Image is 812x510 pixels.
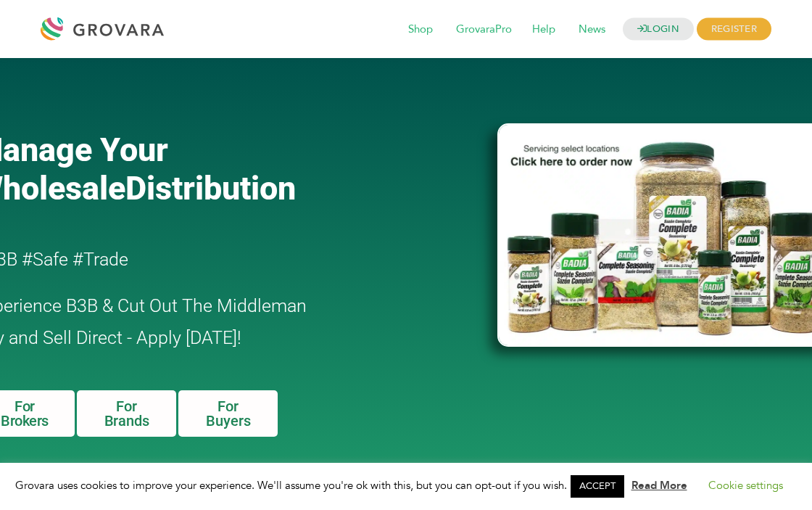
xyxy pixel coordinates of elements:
[571,475,624,498] a: ACCEPT
[196,399,260,428] span: For Buyers
[398,16,443,44] span: Shop
[446,22,522,38] a: GrovaraPro
[522,22,565,38] a: Help
[623,18,694,41] a: LOGIN
[15,478,797,493] span: Grovara uses cookies to improve your experience. We'll assume you're ok with this, but you can op...
[77,390,176,437] a: For Brands
[697,18,771,41] span: REGISTER
[125,169,296,207] span: Distribution
[178,390,278,437] a: For Buyers
[522,16,565,44] span: Help
[568,16,616,44] span: News
[631,478,687,493] a: Read More
[398,22,443,38] a: Shop
[568,22,616,38] a: News
[708,478,783,493] a: Cookie settings
[94,399,159,428] span: For Brands
[446,16,522,44] span: GrovaraPro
